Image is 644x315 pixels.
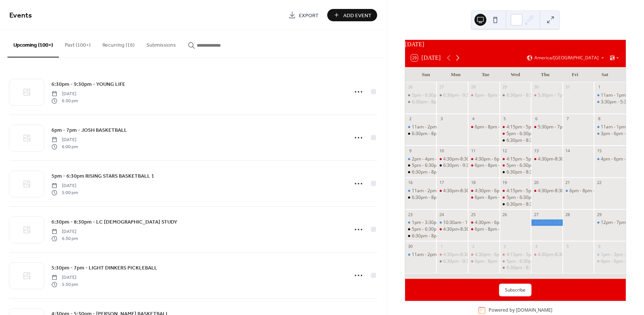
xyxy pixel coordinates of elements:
div: 6:30pm - 8:30pm - LC [DEMOGRAPHIC_DATA] STUDY [506,92,616,99]
div: 10:30am - 1:30pm - [PERSON_NAME] BIRTHDAY PARTY [443,219,557,226]
div: 24 [439,212,444,217]
div: 6:30pm - 8pm - AVERAGE JOES GAME NIGHT [405,169,437,175]
div: 4:30pm-8:30pm SCWAVE [443,188,495,194]
div: 16 [407,180,413,185]
div: 1pm - 3pm - BOETTCHER BIRTHDAY PARTY [594,252,626,258]
span: 6:30 pm [51,97,78,104]
div: Sat [590,67,620,82]
a: 6pm - 7pm - JOSH BASKETBALL [51,126,127,134]
div: 4:15pm - 5pm - RISING STARS [500,156,531,162]
div: 2pm - 4pm - MORRIS BIRTHDAY PARTY [405,156,437,162]
div: 6:30pm - 8pm - AVERAGE JOES GAME NIGHT [412,194,504,201]
div: 30 [407,243,413,249]
div: 4pm - 6pm - GILSINGER BIRTHDAY PARTY [594,156,626,162]
div: 28 [565,212,571,217]
div: 4pm - 6pm - KANE CHRISTMAS PARTY [594,258,626,265]
div: 4:30pm-8:30pm SCWAVE [531,252,563,258]
button: 29[DATE] [408,53,443,63]
div: 6pm - 8pm - [PERSON_NAME] [475,226,536,233]
div: 4:30pm - 6pm - LIGHT DINKERS PICKLEBALL [468,188,500,194]
button: Add Event [327,9,377,21]
div: 6:30pm - 8:30pm - LC [DEMOGRAPHIC_DATA] STUDY [506,137,616,144]
div: 6:30pm - 8pm - AVERAGE JOES GAME NIGHT [405,99,437,105]
div: 5pm - 6:30pm RISING STARS BASKETBALL 2 [500,258,531,265]
div: 5pm - 6:30pm - ADULT PICKLEBALL [412,92,484,99]
div: 4:30pm-8:30pm SCWAVE [443,252,495,258]
div: 20 [533,180,539,185]
div: 10:30am - 1:30pm - PRIBEK BIRTHDAY PARTY [436,219,468,226]
div: 3 [502,243,508,249]
div: 4:30pm - 6pm - LIGHT DINKERS PICKLEBALL [475,188,565,194]
div: 5pm - 6:30pm - ADULT PICKLEBALL [405,226,437,233]
div: 6:30pm - 8:30pm - LC [DEMOGRAPHIC_DATA] STUDY [506,201,616,208]
div: 6pm - 8pm - WENDY PICKLEBALL [468,92,500,99]
div: 6:30pm - 8:30pm - LC BIBLE STUDY [500,92,531,99]
div: Sun [411,67,441,82]
span: Events [9,8,32,23]
div: 31 [565,84,571,90]
div: Thu [530,67,560,82]
a: Export [283,9,324,21]
a: [DOMAIN_NAME] [516,307,552,314]
div: Fri [560,67,590,82]
div: 13 [533,148,539,153]
div: 4:15pm - 5pm - RISING STARS [500,188,531,194]
span: [DATE] [51,91,78,97]
span: [DATE] [51,137,78,143]
div: Mon [441,67,471,82]
div: 6:30pm - 8pm - AVERAGE JOES GAME NIGHT [412,169,504,175]
div: 4:30pm-8:30pm SCWAVE [538,188,590,194]
button: Submissions [141,30,182,57]
a: 5:30pm - 7pm - LIGHT DINKERS PICKLEBALL [51,263,157,272]
div: 6pm - 8pm - [PERSON_NAME] [475,92,536,99]
div: 8 [596,116,602,122]
a: 5pm - 6:30pm RISING STARS BASKETBALL 1 [51,172,154,180]
div: 4 [533,243,539,249]
div: 4:30pm-8:30pm SCWAVE [531,188,563,194]
div: 6pm - 8pm - [PERSON_NAME] [475,194,536,201]
div: 6:30pm - 8:30pm - LC BIBLE STUDY [500,201,531,208]
div: Powered by [489,307,552,314]
div: 4:30pm-8:30pm SCWAVE [531,156,563,162]
div: 30 [533,84,539,90]
div: 6:30pm - 8pm - AVERAGE JOES GAME NIGHT [412,131,504,137]
div: CLOSED FOR THANKSGIVING [531,219,563,226]
div: 5:30pm - 7pm - LIGHT DINKERS PICKLEBALL [538,124,628,130]
div: 6:30pm - 9:30pm - YOUNG LIFE [443,162,507,169]
div: 26 [502,212,508,217]
div: 4:15pm - 5pm - RISING STARS [506,188,568,194]
div: 17 [439,180,444,185]
div: 4:30pm-8:30pm SCWAVE [538,252,590,258]
div: 6pm - 8pm - WENDY PICKLEBALL [468,124,500,130]
div: 6pm - 8pm - [PERSON_NAME] [475,124,536,130]
span: 5:00 pm [51,189,78,196]
div: 1pm - 3:30pm - GROMOSKE GET TOGETHER [412,219,503,226]
div: 15 [596,148,602,153]
div: 5pm - 6:30pm - ADULT PICKLEBALL [405,92,437,99]
div: 9 [407,148,413,153]
div: 22 [596,180,602,185]
button: Past (100+) [59,30,97,57]
div: 11am - 2pm - [PERSON_NAME] BIRTHDAY PARTY [412,124,513,130]
div: 3 [439,116,444,122]
div: 6pm - 8pm - WENDY PICKLEBALL [468,162,500,169]
span: 6:30pm - 8:30pm - LC [DEMOGRAPHIC_DATA] STUDY [51,218,177,226]
div: 6pm - 8pm - [PERSON_NAME] [475,162,536,169]
div: 12pm - 7pm -CUELLER PARTY [594,219,626,226]
div: 5pm - 6:30pm RISING STARS BASKETBALL 2 [506,258,597,265]
div: 19 [502,180,508,185]
div: 1 [439,243,444,249]
div: 5pm - 6:30pm RISING STARS BASKETBALL 2 [506,162,597,169]
div: 7 [565,116,571,122]
div: 6:30pm - 9:30pm - YOUNG LIFE [443,258,507,265]
span: 5:30pm - 7pm - LIGHT DINKERS PICKLEBALL [51,264,157,272]
span: America/[GEOGRAPHIC_DATA] [534,56,599,60]
div: 11am - 1pm - MICHELLE BIRTHDAY PARTY [594,92,626,99]
div: 10 [439,148,444,153]
div: 14 [565,148,571,153]
div: 6:30pm - 9:30pm - YOUNG LIFE [436,162,468,169]
div: 6:30pm - 9:30pm - YOUNG LIFE [436,258,468,265]
div: 6:30pm - 8pm - AVERAGE JOES GAME NIGHT [412,233,504,239]
div: 11am - 2pm - ADAMS BIRTHDAY PARTY [405,124,437,130]
div: 4:30pm - 6pm - LIGHT DINKERS PICKLEBALL [475,156,565,162]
